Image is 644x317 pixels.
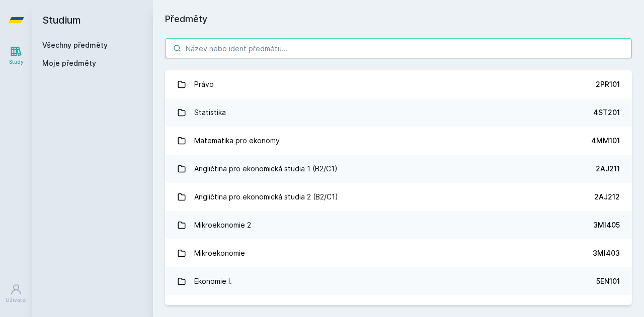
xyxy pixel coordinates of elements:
div: Ekonomie I. [194,271,232,291]
span: Moje předměty [42,58,96,68]
div: 2PR101 [596,79,620,89]
div: Angličtina pro ekonomická studia 1 (B2/C1) [194,159,338,179]
div: 2AJ111 [597,304,620,314]
a: Matematika pro ekonomy 4MM101 [165,127,632,155]
a: Uživatel [2,278,30,309]
a: Všechny předměty [42,41,108,49]
h1: Předměty [165,12,632,26]
div: Matematika pro ekonomy [194,131,280,151]
a: Právo 2PR101 [165,70,632,98]
a: Angličtina pro ekonomická studia 1 (B2/C1) 2AJ211 [165,155,632,183]
a: Mikroekonomie 2 3MI405 [165,211,632,239]
div: 4MM101 [591,136,620,146]
a: Statistika 4ST201 [165,98,632,127]
div: Právo [194,74,214,94]
div: Statistika [194,102,226,123]
a: Study [2,40,30,71]
a: Mikroekonomie 3MI403 [165,239,632,267]
input: Název nebo ident předmětu… [165,38,632,58]
div: Study [9,58,24,66]
div: Uživatel [6,296,27,304]
div: Mikroekonomie [194,243,245,263]
div: Angličtina pro ekonomická studia 2 (B2/C1) [194,187,338,207]
div: Mikroekonomie 2 [194,215,251,235]
div: 3MI403 [593,248,620,258]
div: 2AJ211 [596,164,620,174]
div: 2AJ212 [594,192,620,202]
a: Ekonomie I. 5EN101 [165,267,632,295]
div: 4ST201 [593,108,620,118]
div: 5EN101 [596,276,620,286]
div: 3MI405 [593,220,620,230]
a: Angličtina pro ekonomická studia 2 (B2/C1) 2AJ212 [165,183,632,211]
